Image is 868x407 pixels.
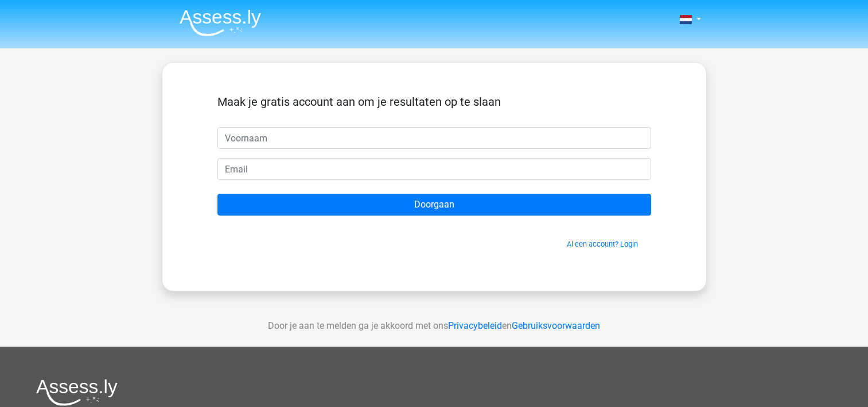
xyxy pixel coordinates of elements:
[217,158,651,180] input: Email
[180,9,261,36] img: Assessly
[448,320,502,331] a: Privacybeleid
[217,95,651,109] h5: Maak je gratis account aan om je resultaten op te slaan
[512,320,600,331] a: Gebruiksvoorwaarden
[36,379,118,406] img: Assessly logo
[217,194,651,216] input: Doorgaan
[567,240,638,248] a: Al een account? Login
[217,127,651,149] input: Voornaam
